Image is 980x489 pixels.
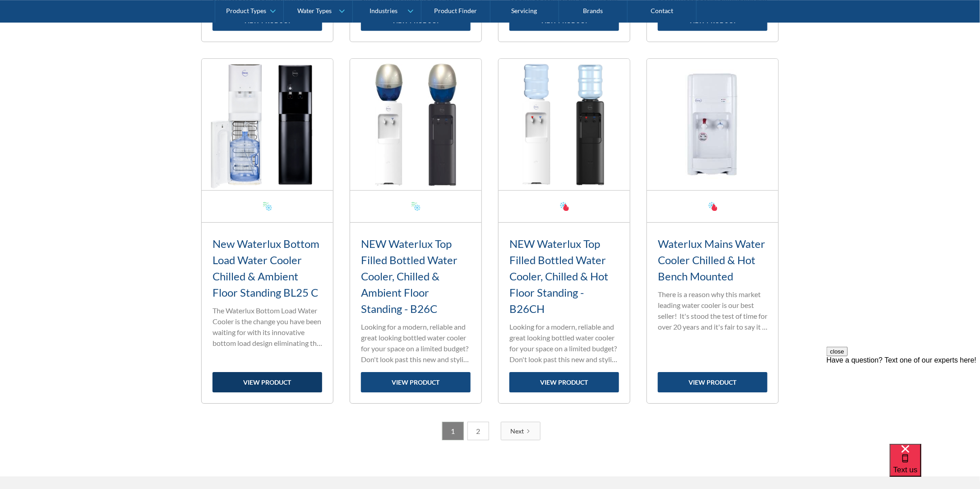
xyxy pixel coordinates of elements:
div: Industries [370,7,398,15]
img: NEW Waterlux Top Filled Bottled Water Cooler, Chilled & Ambient Floor Standing - B26C [350,59,481,190]
h3: NEW Waterlux Top Filled Bottled Water Cooler, Chilled & Hot Floor Standing - B26CH [509,236,619,317]
a: 2 [467,422,489,440]
a: view product [213,372,322,392]
a: view product [361,372,471,392]
p: Looking for a modern, reliable and great looking bottled water cooler for your space on a limited... [509,321,619,365]
p: The Waterlux Bottom Load Water Cooler is the change you have been waiting for with its innovative... [213,305,322,349]
div: Water Types [298,7,332,15]
a: view product [658,372,767,392]
h3: New Waterlux Bottom Load Water Cooler Chilled & Ambient Floor Standing BL25 C [213,236,322,301]
h3: NEW Waterlux Top Filled Bottled Water Cooler, Chilled & Ambient Floor Standing - B26C [361,236,471,317]
div: Product Types [226,7,266,15]
a: Next Page [501,422,541,440]
div: List [201,422,779,440]
h3: Waterlux Mains Water Cooler Chilled & Hot Bench Mounted [658,236,767,284]
p: There is a reason why this market leading water cooler is our best seller! It's stood the test of... [658,289,767,332]
a: view product [509,372,619,392]
a: 1 [442,422,464,440]
div: Next [510,426,524,436]
iframe: podium webchat widget bubble [890,444,980,489]
p: Looking for a modern, reliable and great looking bottled water cooler for your space on a limited... [361,321,471,365]
img: Waterlux Mains Water Cooler Chilled & Hot Bench Mounted [647,59,778,190]
img: New Waterlux Bottom Load Water Cooler Chilled & Ambient Floor Standing BL25 C [202,59,333,190]
img: NEW Waterlux Top Filled Bottled Water Cooler, Chilled & Hot Floor Standing - B26CH [499,59,630,190]
iframe: podium webchat widget prompt [827,347,980,455]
